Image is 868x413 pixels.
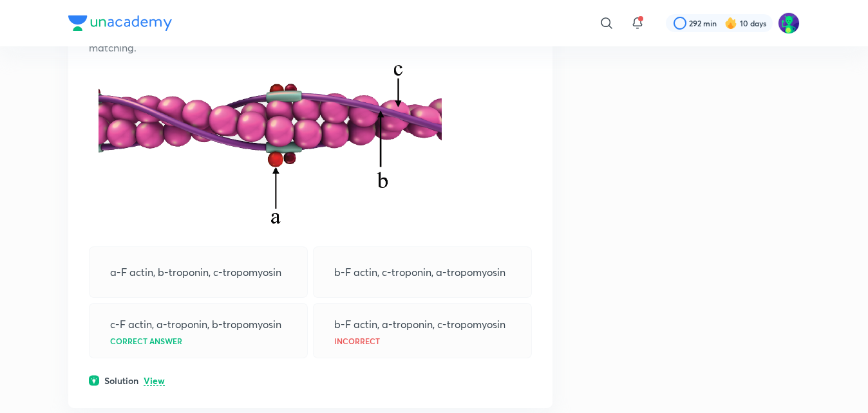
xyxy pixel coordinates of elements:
[89,375,99,386] img: solution.svg
[334,264,505,280] p: b-F actin, c-troponin, a-tropomyosin
[110,337,182,345] p: Correct answer
[724,17,737,30] img: streak
[110,317,281,332] p: c-F actin, a-troponin, b-tropomyosin
[110,264,281,280] p: a-F actin, b-troponin, c-tropomyosin
[334,317,505,332] p: b-F actin, a-troponin, c-tropomyosin
[104,374,138,387] h6: Solution
[68,15,172,31] img: Company Logo
[334,337,380,345] p: Incorrect
[89,40,532,55] p: matching.
[778,12,800,34] img: Kaushiki Srivastava
[144,376,165,386] p: View
[89,55,445,232] img: 02-11-24-04:56:56-PM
